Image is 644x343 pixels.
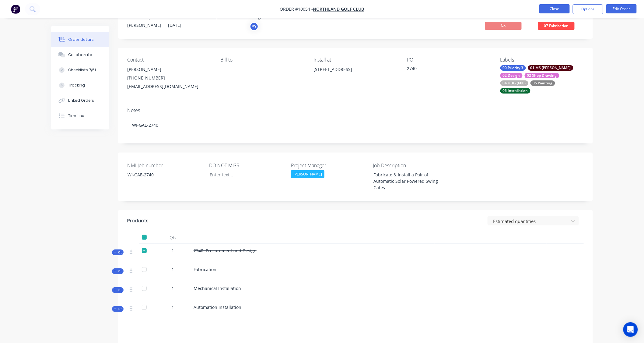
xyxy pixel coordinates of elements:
a: Northland Golf Club [313,6,364,12]
div: Tracking [68,83,85,88]
div: Bill to [220,57,304,63]
span: 1 [172,304,174,310]
button: Collaborate [51,47,109,62]
div: Open Intercom Messenger [623,322,638,337]
button: Checklists 7/51 [51,62,109,78]
button: Edit Order [606,4,637,13]
div: Order details [68,37,94,42]
span: [DATE] [168,22,181,28]
span: Automation Installation [194,304,241,310]
div: [EMAIL_ADDRESS][DOMAIN_NAME] [127,82,211,91]
div: Invoiced [485,14,531,19]
label: Project Manager [291,162,367,169]
span: 2740: Procurement and Design [194,248,257,253]
button: Tracking [51,78,109,93]
div: 01 MS [PERSON_NAME] [528,65,573,71]
button: PY [250,22,259,31]
div: Created by [127,14,161,19]
div: Created [168,14,201,19]
button: Kit [112,268,124,274]
span: 1 [172,247,174,254]
div: [PERSON_NAME] [127,65,211,74]
div: [PERSON_NAME] [291,170,324,178]
div: Install at [314,57,397,63]
div: [STREET_ADDRESS] [314,65,397,85]
label: NMI Job number [127,162,203,169]
div: Collaborate [68,52,92,58]
button: Close [539,4,570,13]
span: 1 [172,266,174,273]
div: 02 Shop Drawing [525,73,559,78]
span: Kit [114,288,122,292]
label: DO NOT MISS [209,162,285,169]
div: [STREET_ADDRESS] [314,65,397,74]
button: Options [573,4,603,14]
span: Fabrication [194,267,216,272]
div: 06 Installation [500,88,530,94]
div: Status [538,14,584,19]
div: Products [127,217,149,225]
div: [PERSON_NAME] [127,22,161,28]
button: 07 Fabrication [538,22,575,31]
span: Mechanical Installation [194,285,241,291]
span: No [485,22,522,30]
button: Order details [51,32,109,47]
button: Linked Orders [51,93,109,108]
div: PO [407,57,490,63]
img: Factory [11,5,20,14]
div: Qty [155,232,191,244]
div: WI-GAE-2740 [123,170,199,179]
span: Order #10054 - [280,6,313,12]
div: 2740 [407,65,483,74]
button: Kit [112,249,124,255]
div: Fabricate & Install a Pair of Automatic Solar Powered Swing Gates [369,170,445,192]
div: Notes [127,108,584,113]
button: Timeline [51,108,109,123]
div: Labels [500,57,584,63]
div: 04 HDG (600) [500,80,528,86]
div: Linked Orders [68,98,94,103]
div: Required [209,14,242,19]
div: 02 Design [500,73,523,78]
div: [PERSON_NAME][PHONE_NUMBER][EMAIL_ADDRESS][DOMAIN_NAME] [127,65,211,91]
div: Timeline [68,113,84,118]
span: Kit [114,269,122,274]
div: Assigned to [250,14,310,19]
span: Kit [114,250,122,255]
div: Checklists 7/51 [68,67,96,73]
div: WI-GAE-2740 [127,116,584,134]
span: 1 [172,285,174,292]
div: 05 Painting [530,80,555,86]
label: Job Description [373,162,449,169]
button: Kit [112,306,124,312]
span: 07 Fabrication [538,22,575,30]
div: [PHONE_NUMBER] [127,74,211,82]
button: Kit [112,287,124,293]
span: Kit [114,307,122,311]
div: 00 Priority 3 [500,65,526,71]
div: Contact [127,57,211,63]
